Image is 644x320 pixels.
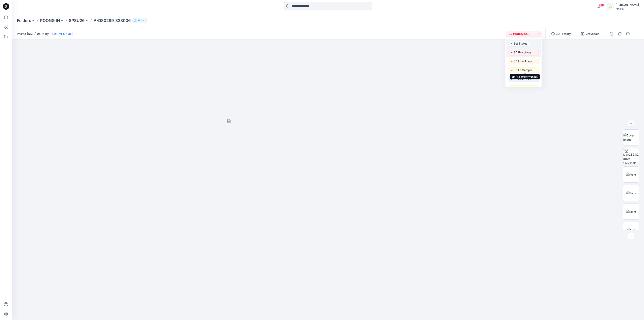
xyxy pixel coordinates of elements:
[599,3,605,7] span: 99+
[556,32,574,36] div: 3D Prototype Sample - Option 2
[40,18,60,23] a: POONG IN
[617,31,623,37] button: Details
[514,85,536,90] p: 3D Top of Production (Vendor)
[623,133,639,142] img: Cover Image
[132,18,147,23] button: 272
[579,31,602,37] button: Greyscale
[514,41,527,46] p: Set Status
[514,76,536,82] p: 3D Size Sets (Vendor)
[137,18,142,23] p: 272
[623,148,639,164] img: A-D80289_828006 Greyscale
[17,18,31,23] a: Folders
[626,210,636,214] img: Right
[69,18,85,23] a: SPSU26
[627,228,635,232] img: Left
[17,32,73,36] span: Posted [DATE] 04:16 by
[50,32,73,35] a: [PERSON_NAME]
[549,31,577,37] button: 3D Prototype Sample - Option 2
[514,50,536,55] p: 3D Prototype Sample(vendor)
[94,18,131,23] p: A-D80289_828006
[227,119,429,320] img: eyJhbGciOiJIUzI1NiIsImtpZCI6IjAiLCJzbHQiOiJzZXMiLCJ0eXAiOiJKV1QifQ.eyJkYXRhIjp7InR5cGUiOiJzdG9yYW...
[586,32,599,36] div: Greyscale
[616,2,639,7] div: [PERSON_NAME]
[514,68,536,73] p: 3D Fit Sample (Vendor)
[626,191,636,195] img: Back
[607,3,614,10] div: JL
[616,7,639,10] div: Athleta
[514,59,536,64] p: 3D Line Adoption Sample (Vendor)
[626,172,636,177] img: Front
